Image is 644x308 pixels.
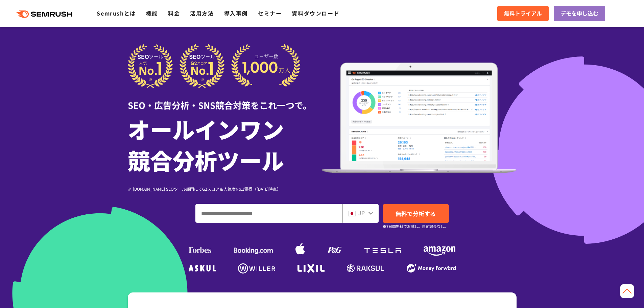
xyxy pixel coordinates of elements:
[196,204,342,222] input: ドメイン、キーワードまたはURLを入力してください
[146,9,158,17] a: 機能
[383,204,449,223] a: 無料で分析する
[560,9,598,18] span: デモを申し込む
[504,9,542,18] span: 無料トライアル
[224,9,248,17] a: 導入事例
[554,6,605,21] a: デモを申し込む
[168,9,180,17] a: 料金
[128,113,322,175] h1: オールインワン 競合分析ツール
[128,88,322,112] div: SEO・広告分析・SNS競合対策をこれ一つで。
[497,6,549,21] a: 無料トライアル
[292,9,339,17] a: 資料ダウンロード
[584,282,637,301] iframe: Help widget launcher
[358,209,365,217] span: JP
[396,209,436,218] span: 無料で分析する
[97,9,136,17] a: Semrushとは
[128,186,322,192] div: ※ [DOMAIN_NAME] SEOツール部門にてG2スコア＆人気度No.1獲得（[DATE]時点）
[383,223,448,230] small: ※7日間無料でお試し。自動課金なし。
[190,9,214,17] a: 活用方法
[258,9,282,17] a: セミナー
